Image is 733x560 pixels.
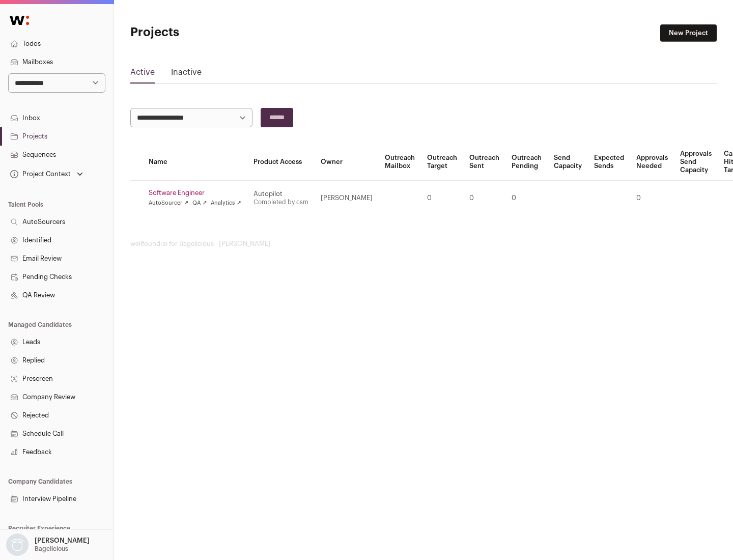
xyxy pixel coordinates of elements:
[421,144,463,181] th: Outreach Target
[8,170,71,178] div: Project Context
[630,181,674,216] td: 0
[35,545,68,553] p: Bagelicious
[143,144,247,181] th: Name
[421,181,463,216] td: 0
[130,240,717,248] footer: wellfound:ai for Bagelicious - [PERSON_NAME]
[6,534,29,556] img: nopic.png
[463,181,505,216] td: 0
[463,144,505,181] th: Outreach Sent
[379,144,421,181] th: Outreach Mailbox
[4,10,35,31] img: Wellfound
[660,24,717,42] a: New Project
[253,199,308,205] a: Completed by csm
[211,199,241,207] a: Analytics ↗
[630,144,674,181] th: Approvals Needed
[505,144,548,181] th: Outreach Pending
[247,144,315,181] th: Product Access
[548,144,588,181] th: Send Capacity
[253,190,308,198] div: Autopilot
[171,66,202,82] a: Inactive
[315,144,379,181] th: Owner
[674,144,718,181] th: Approvals Send Capacity
[192,199,207,207] a: QA ↗
[149,189,241,197] a: Software Engineer
[4,534,92,556] button: Open dropdown
[588,144,630,181] th: Expected Sends
[8,167,85,181] button: Open dropdown
[315,181,379,216] td: [PERSON_NAME]
[35,537,90,545] p: [PERSON_NAME]
[130,24,326,41] h1: Projects
[130,66,155,82] a: Active
[505,181,548,216] td: 0
[149,199,188,207] a: AutoSourcer ↗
